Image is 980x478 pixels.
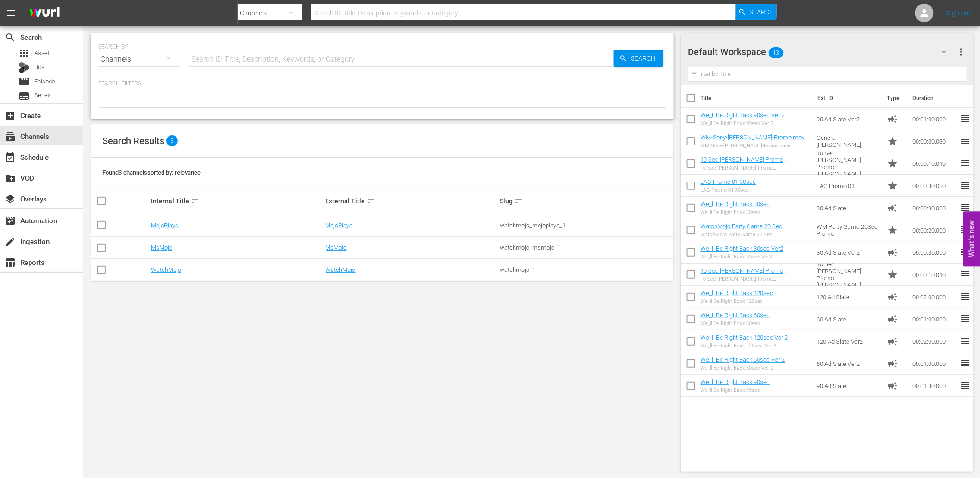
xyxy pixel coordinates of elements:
[500,266,672,273] div: watchmojo_1
[34,49,50,58] span: Asset
[909,352,960,375] td: 00:01:00.000
[5,152,16,163] span: Schedule
[688,39,956,65] div: Default Workspace
[813,130,884,152] td: General [PERSON_NAME]
[813,175,884,197] td: LAG Promo 01
[887,113,898,125] span: Ad
[909,130,960,152] td: 00:00:30.030
[887,225,898,236] span: Promo
[960,246,971,258] span: reorder
[955,46,967,57] span: more_vert
[102,135,164,146] span: Search Results
[22,2,67,24] img: ans4CAIJ8jUAAAAAAAAAAAAAAAAAAAAAAAAgQb4GAAAAAAAAAAAAAAAAAAAAAAAAJMjXAAAAAAAAAAAAAAAAAAAAAAAAgAT5G...
[5,131,16,142] span: Channels
[947,9,971,17] a: Sign Out
[813,197,884,219] td: 30 Ad Slate
[701,365,785,371] div: We_ll Be Right Back 60sec Ver 2
[166,135,178,146] span: 3
[701,334,788,341] a: We_ll Be Right Back 120sec Ver 2
[701,245,784,252] a: We_ll Be Right Back 30sec Ver2
[5,110,16,121] span: Create
[701,112,785,119] a: We_ll Be Right Back 90sec Ver 2
[701,312,770,319] a: We_ll Be Right Back 60sec
[701,289,773,296] a: We_ll Be Right Back 120sec
[19,62,30,73] div: Bits
[701,85,812,111] th: Title
[326,195,497,207] div: External Title
[960,269,971,280] span: reorder
[813,264,884,286] td: 10 Sec [PERSON_NAME] Promo [PERSON_NAME]
[701,201,770,208] a: We_ll Be Right Back 30sec
[701,321,770,327] div: We_ll Be Right Back 60sec
[960,358,971,369] span: reorder
[960,313,971,324] span: reorder
[813,152,884,175] td: 10 Sec [PERSON_NAME] Promo [PERSON_NAME]
[500,222,672,229] div: watchmojo_mojoplays_1
[500,195,672,207] div: Slug
[5,173,16,184] span: VOD
[769,43,784,63] span: 13
[5,32,16,43] span: Search
[887,358,898,369] span: Ad
[701,276,810,282] div: 10 Sec [PERSON_NAME] Promo [PERSON_NAME]
[151,266,181,273] a: WatchMojo
[813,352,884,375] td: 60 Ad Slate Ver2
[881,85,907,111] th: Type
[515,197,523,205] span: sort
[909,241,960,264] td: 00:00:30.000
[701,232,783,238] div: WatchMojo Party Game 20 Sec
[909,175,960,197] td: 00:00:30.030
[887,314,898,325] span: Ad
[909,308,960,330] td: 00:01:00.000
[98,80,666,88] p: Search Filters:
[701,187,756,193] div: LAG Promo 01 30sec
[102,169,201,176] span: Found 3 channels sorted by: relevance
[813,286,884,308] td: 120 Ad Slate
[812,85,881,111] th: Ext. ID
[34,77,55,86] span: Episode
[909,330,960,352] td: 00:02:00.000
[909,375,960,397] td: 00:01:30.000
[5,194,16,205] span: Overlays
[701,356,785,363] a: We_ll Be Right Back 60sec Ver 2
[955,41,967,63] button: more_vert
[909,286,960,308] td: 00:02:00.000
[813,241,884,264] td: 30 Ad Slate Ver2
[701,120,785,126] div: We_ll Be Right Back 90sec Ver 2
[960,380,971,391] span: reorder
[909,108,960,130] td: 00:01:30.000
[151,222,178,229] a: MojoPlays
[500,244,672,251] div: watchmojo_msmojo_1
[736,4,777,20] button: Search
[960,335,971,346] span: reorder
[19,76,30,87] span: Episode
[813,108,884,130] td: 90 Ad Slate Ver2
[701,178,756,185] a: LAG Promo 01 30sec
[151,195,323,207] div: Internal Title
[701,387,770,393] div: We_ll Be Right Back 90sec
[887,180,898,191] span: Promo
[701,254,784,260] div: We_ll Be Right Back 30sec Ver2
[701,343,788,349] div: We_ll Be Right Back 120sec Ver 2
[326,266,356,273] a: WatchMojo
[960,135,971,146] span: reorder
[813,219,884,241] td: WM Party Game 20Sec Promo
[907,85,962,111] th: Duration
[813,375,884,397] td: 90 Ad Slate
[887,291,898,302] span: Ad
[701,298,773,304] div: We_ll Be Right Back 120sec
[887,269,898,280] span: Promo
[960,224,971,235] span: reorder
[326,222,353,229] a: MojoPlays
[909,197,960,219] td: 00:00:30.000
[5,215,16,226] span: Automation
[887,247,898,258] span: Ad
[151,244,172,251] a: MsMojo
[813,330,884,352] td: 120 Ad Slate Ver2
[98,46,180,72] div: Channels
[909,152,960,175] td: 00:00:10.010
[19,90,30,101] span: Series
[960,291,971,302] span: reorder
[701,209,770,215] div: We_ll Be Right Back 30sec
[5,257,16,268] span: Reports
